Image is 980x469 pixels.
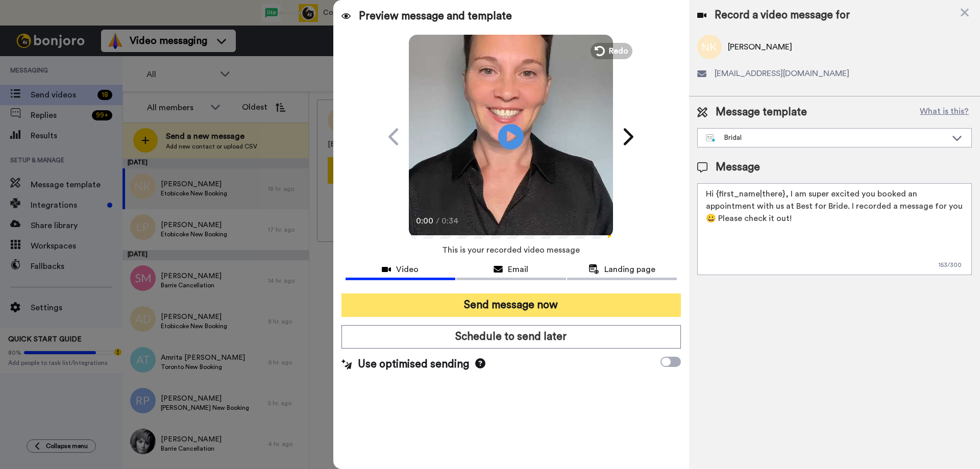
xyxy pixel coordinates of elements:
[442,239,580,261] span: This is your recorded video message
[396,263,419,276] span: Video
[341,293,681,317] button: Send message now
[706,134,716,142] img: nextgen-template.svg
[341,325,681,349] button: Schedule to send later
[917,105,972,120] button: What is this?
[436,215,439,227] span: /
[697,183,972,275] textarea: Hi {first_name|there}, I am super excited you booked an appointment with us at Best for Bride. I ...
[716,105,807,120] span: Message template
[358,357,469,372] span: Use optimised sending
[508,263,528,276] span: Email
[442,215,459,227] span: 0:34
[416,215,434,227] span: 0:00
[706,133,947,143] div: Bridal
[604,263,655,276] span: Landing page
[716,160,760,175] span: Message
